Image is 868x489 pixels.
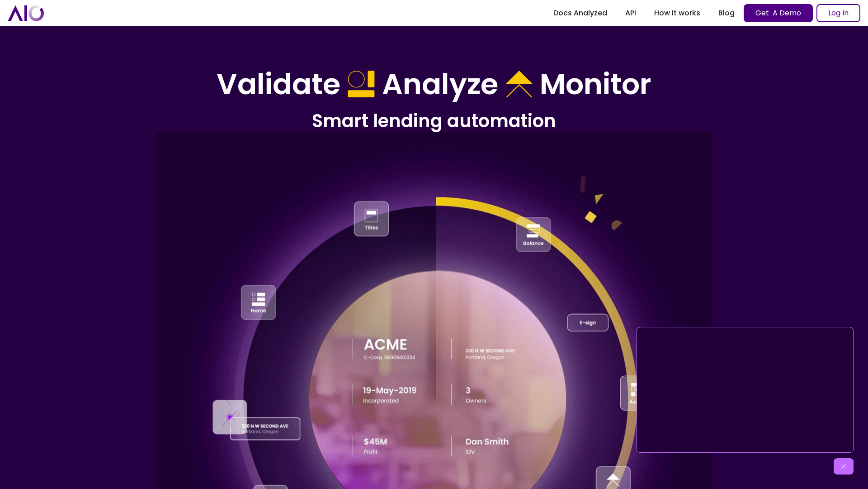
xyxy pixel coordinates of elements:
h2: Smart lending automation [176,109,692,133]
h1: Analyze [382,67,498,102]
h1: Validate [217,67,340,102]
a: home [8,5,44,21]
a: Get A Demo [744,4,813,22]
a: API [616,5,645,21]
a: Docs Analyzed [544,5,616,21]
a: Log In [816,4,860,22]
a: Blog [709,5,744,21]
h1: Monitor [540,67,651,102]
a: How it works [645,5,709,21]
